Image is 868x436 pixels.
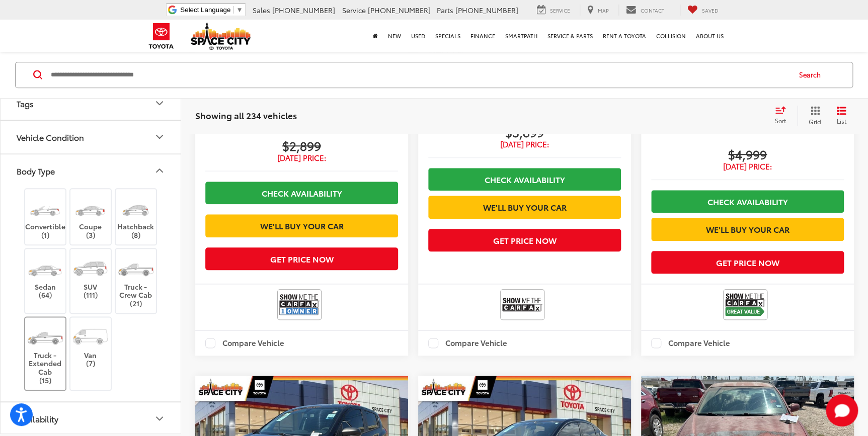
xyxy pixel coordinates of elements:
[205,338,284,348] label: Compare Vehicle
[205,182,398,204] a: Check Availability
[233,6,233,14] span: ​
[368,5,431,15] span: [PHONE_NUMBER]
[428,168,621,191] a: Check Availability
[725,291,765,318] img: View CARFAX report
[829,106,854,126] button: List View
[1,154,182,187] button: Body TypeBody Type
[236,6,243,14] span: ▼
[117,254,154,283] img: Truck - Crew Cab
[529,5,578,16] a: Service
[550,7,570,14] span: Service
[153,97,166,109] div: Tags
[17,132,84,142] div: Vehicle Condition
[153,412,166,424] div: Availability
[826,394,858,426] button: Toggle Chat Window
[70,323,111,368] label: Van (7)
[691,20,729,52] a: About Us
[651,190,844,213] a: Check Availability
[25,254,66,300] label: Sedan (64)
[598,7,609,14] span: Map
[797,106,829,126] button: Grid View
[1,121,182,153] button: Vehicle ConditionVehicle Condition
[153,131,166,143] div: Vehicle Condition
[70,254,111,300] label: SUV (111)
[50,63,790,87] input: Search by Make, Model, or Keyword
[770,106,797,126] button: Select sort value
[205,247,398,270] button: Get Price Now
[342,5,366,15] span: Service
[775,117,786,125] span: Sort
[542,20,598,52] a: Service & Parts
[205,214,398,237] a: We'll Buy Your Car
[71,254,109,283] img: SUV
[702,7,719,14] span: Saved
[455,5,518,15] span: [PHONE_NUMBER]
[383,20,406,52] a: New
[1,402,182,435] button: AvailabilityAvailability
[502,291,542,318] img: View CARFAX report
[368,20,383,52] a: Home
[26,194,64,222] img: Convertible
[117,194,154,222] img: Hatchback
[17,166,55,176] div: Body Type
[641,7,664,14] span: Contact
[25,323,66,385] label: Truck - Extended Cab (15)
[680,5,726,16] a: My Saved Vehicles
[279,291,320,318] img: View CARFAX report
[25,194,66,239] label: Convertible (1)
[428,139,621,149] span: [DATE] Price:
[272,5,335,15] span: [PHONE_NUMBER]
[500,20,542,52] a: SmartPath
[116,194,156,239] label: Hatchback (8)
[26,323,64,351] img: Truck - Extended Cab
[430,20,465,52] a: Specials
[71,194,109,222] img: Coupe
[205,153,398,163] span: [DATE] Price:
[406,20,430,52] a: Used
[70,194,111,239] label: Coupe (3)
[180,6,243,14] a: Select Language​
[142,20,180,52] img: Toyota
[153,164,166,177] div: Body Type
[437,5,453,15] span: Parts
[651,146,844,161] span: $4,999
[580,5,616,16] a: Map
[180,6,230,14] span: Select Language
[195,109,297,121] span: Showing all 234 vehicles
[465,20,500,52] a: Finance
[1,87,182,120] button: TagsTags
[191,22,251,50] img: Space City Toyota
[809,117,821,126] span: Grid
[651,251,844,274] button: Get Price Now
[428,338,507,348] label: Compare Vehicle
[651,218,844,240] a: We'll Buy Your Car
[205,138,398,153] span: $2,899
[836,117,846,125] span: List
[651,338,730,348] label: Compare Vehicle
[428,229,621,251] button: Get Price Now
[826,394,858,426] svg: Start Chat
[17,99,34,108] div: Tags
[253,5,270,15] span: Sales
[618,5,672,16] a: Contact
[598,20,651,52] a: Rent a Toyota
[428,196,621,218] a: We'll Buy Your Car
[651,161,844,171] span: [DATE] Price:
[71,323,109,351] img: Van
[26,254,64,283] img: Sedan
[651,20,691,52] a: Collision
[17,414,58,423] div: Availability
[790,62,835,88] button: Search
[116,254,156,308] label: Truck - Crew Cab (21)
